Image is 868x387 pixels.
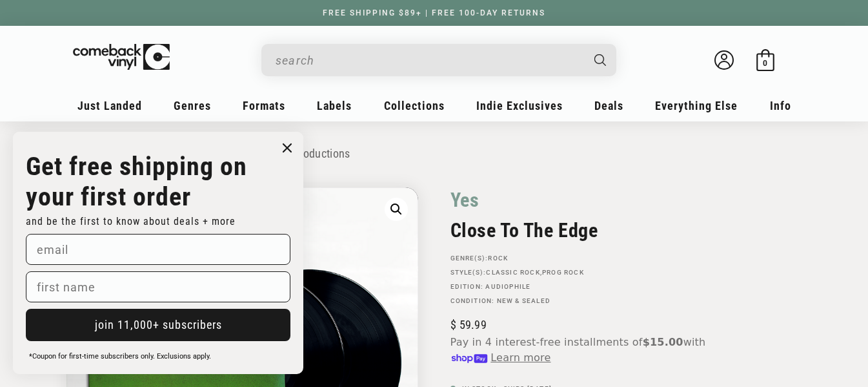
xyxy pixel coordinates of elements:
span: 0 [763,58,767,68]
span: *Coupon for first-time subscribers only. Exclusions apply. [29,352,211,361]
a: Audiophile [485,283,530,290]
span: $ [450,318,456,331]
span: 59.99 [450,318,487,331]
a: Yes [450,187,479,213]
h2: Close To The Edge [450,219,734,242]
button: Search [583,44,618,76]
span: Deals [594,99,623,112]
p: GENRE(S): [450,255,734,262]
p: STYLE(S): , [450,269,734,277]
span: Genres [174,99,211,112]
span: Everything Else [655,99,738,112]
span: Indie Exclusives [476,99,563,112]
div: Search [261,44,616,76]
p: Condition: New & Sealed [450,297,734,305]
input: email [26,234,290,265]
nav: breadcrumbs [66,145,802,163]
button: Close dialog [278,138,297,158]
input: first name [26,271,290,302]
span: Info [770,99,791,112]
button: join 11,000+ subscribers [26,309,290,341]
span: Formats [243,99,285,112]
p: Edition: [450,283,734,291]
a: Classic Rock [486,269,540,276]
span: and be the first to know about deals + more [26,215,236,227]
a: Prog Rock [542,269,584,276]
a: FREE SHIPPING $89+ | FREE 100-DAY RETURNS [310,8,558,17]
input: When autocomplete results are available use up and down arrows to review and enter to select [276,47,581,74]
strong: Get free shipping on your first order [26,151,247,212]
a: Rock [488,255,508,262]
span: Collections [384,99,445,112]
span: Labels [317,99,352,112]
span: Just Landed [77,99,142,112]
